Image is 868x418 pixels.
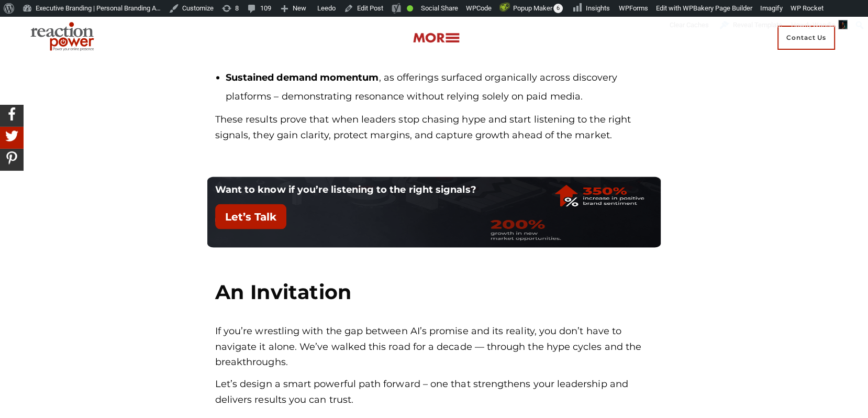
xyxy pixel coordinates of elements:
div: Domain: [DOMAIN_NAME] [27,27,115,36]
p: These results prove that when leaders stop chasing hype and start listening to the right signals,... [215,112,653,143]
div: Good [407,5,413,12]
p: Let’s design a smart powerful path forward – one that strengthens your leadership and delivers re... [215,377,653,408]
h3: An Invitation [215,279,653,305]
img: Share On Facebook [3,105,21,123]
strong: Sustained demand momentum [226,72,379,83]
span: 6 [553,4,563,13]
p: If you’re wrestling with the gap between AI’s promise and its reality, you don’t have to navigate... [215,324,653,370]
div: v 4.0.25 [29,17,51,25]
img: tab_domain_overview_orange.svg [28,61,37,69]
span: Wandia [813,21,835,29]
img: website_grey.svg [17,27,25,36]
b: Want to know if you’re listening to the right signals? [215,184,476,195]
a: Let’s Talk [215,211,286,222]
div: Domain Overview [40,62,94,69]
img: more-btn.png [413,32,460,44]
div: Keywords by Traffic [116,62,176,69]
img: logo_orange.svg [17,17,25,25]
p: , as offerings surfaced organically across discovery platforms – demonstrating resonance without ... [226,68,653,106]
span: Insights [586,4,610,12]
span: Contact Us [777,26,835,50]
img: Share On Twitter [3,127,21,145]
img: Share On Pinterest [3,149,21,167]
a: Howdy, [787,17,852,34]
button: Let’s Talk [215,204,286,229]
a: Contact Us [771,17,842,59]
img: tab_keywords_by_traffic_grey.svg [104,61,113,69]
img: Executive Branding | Personal Branding Agency [26,19,102,57]
div: Clear Caches [664,17,714,34]
span: Reveal Template [733,17,782,34]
